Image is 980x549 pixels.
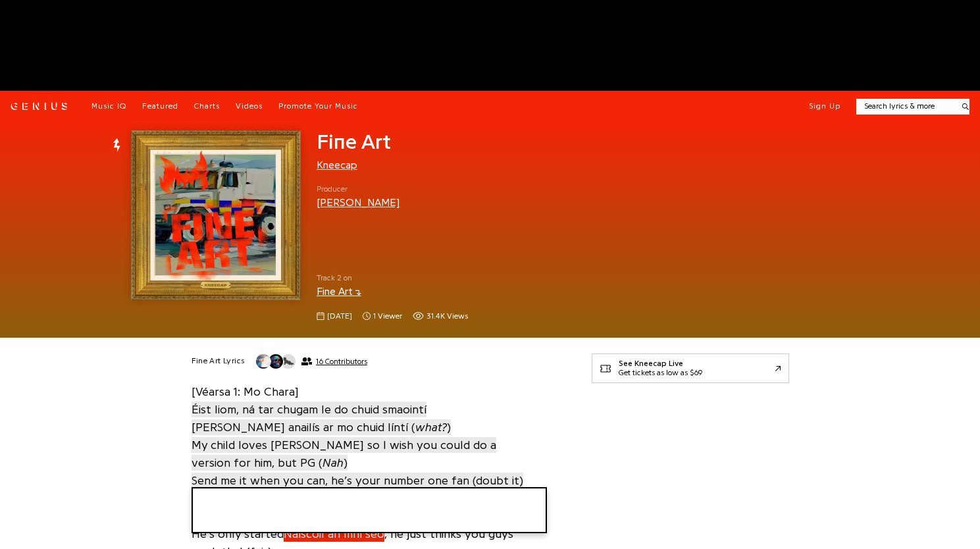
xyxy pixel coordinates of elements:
[317,160,357,170] a: Kneecap
[194,101,220,112] a: Charts
[619,369,702,378] div: Get tickets as low as $69
[363,311,402,322] span: 1 viewer
[426,311,468,322] span: 31.4K views
[415,421,447,433] i: what?
[192,436,523,490] a: My child loves [PERSON_NAME] so I wish you could do a version for him, but PG (Nah)Send me it whe...
[317,273,571,284] span: Track 2 on
[284,525,384,543] a: Naíscoil an mhí seo
[327,311,352,322] span: [DATE]
[619,359,702,369] div: See Kneecap Live
[317,184,400,195] span: Producer
[856,101,954,112] input: Search lyrics & more
[192,356,245,367] h2: Fine Art Lyrics
[194,102,220,110] span: Charts
[142,102,178,110] span: Featured
[192,402,451,435] span: Éist liom, ná tar chugam le do chuid smaointí [PERSON_NAME] anailís ar mo chuid líntí ( )
[317,132,391,153] span: Fine Art
[317,286,361,297] a: Fine Art
[316,357,367,366] span: 16 Contributors
[91,101,126,112] a: Music IQ
[317,197,400,208] a: [PERSON_NAME]
[278,102,358,110] span: Promote Your Music
[592,353,789,383] a: See Kneecap LiveGet tickets as low as $69
[236,102,263,110] span: Videos
[131,130,301,300] img: Cover art for Fine Art by Kneecap
[322,457,344,469] i: Nah
[142,101,178,112] a: Featured
[255,353,367,369] button: 16 Contributors
[91,102,126,110] span: Music IQ
[373,311,402,322] span: 1 viewer
[236,101,263,112] a: Videos
[192,437,523,488] span: My child loves [PERSON_NAME] so I wish you could do a version for him, but PG ( ) Send me it when...
[809,101,840,112] button: Sign Up
[278,101,358,112] a: Promote Your Music
[284,526,384,542] span: Naíscoil an mhí seo
[193,488,546,532] iframe: Tonefuse player
[192,401,451,436] a: Éist liom, ná tar chugam le do chuid smaointí[PERSON_NAME] anailís ar mo chuid líntí (what?)
[413,311,468,322] span: 31,431 views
